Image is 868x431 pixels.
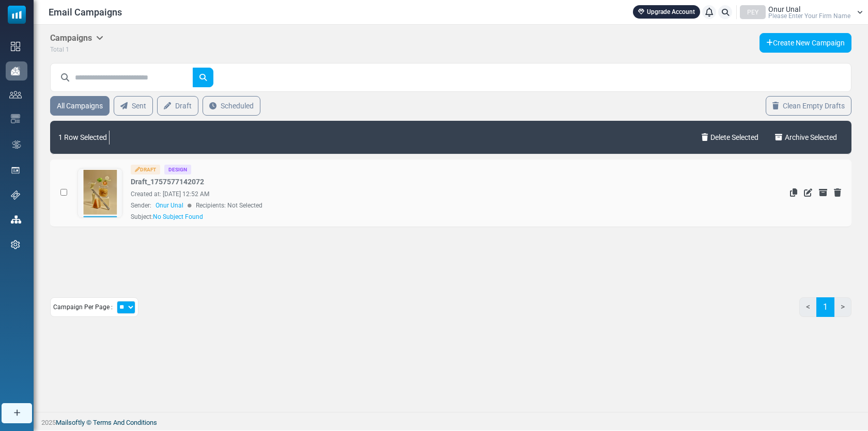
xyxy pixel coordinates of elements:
a: 1 [816,297,834,317]
img: campaigns-icon-active.png [11,67,20,75]
img: email-templates-icon.svg [11,114,20,123]
img: workflow.svg [11,139,22,151]
a: Upgrade Account [633,5,700,19]
span: Onur Unal [768,6,800,13]
img: mailsoftly_icon_blue_white.svg [8,6,26,24]
a: Draft_1757577142072 [131,177,204,187]
strong: Hello, world! [38,377,87,386]
a: PEY Onur Unal Please Enter Your Firm Name [740,5,863,19]
a: Archive [819,188,827,197]
span: Please Enter Your Firm Name [768,13,850,19]
span: 1 [66,46,69,53]
img: contacts-icon.svg [9,91,22,98]
div: Created at: [DATE] 12:52 AM [131,189,652,199]
a: Sent [114,96,153,116]
a: Duplicate [790,188,797,197]
a: Archive Selected [771,123,841,152]
div: PEY [740,5,766,19]
a: Edit [804,188,812,197]
a: Draft [157,96,198,116]
a: Portfolyo [38,347,286,367]
img: settings-icon.svg [11,240,20,249]
h5: Campaigns [50,33,103,43]
a: Mailsoftly © [56,419,91,426]
div: Sender: Recipients: Not Selected [131,201,652,210]
footer: 2025 [34,412,868,430]
span: Total [50,46,64,53]
a: Delete Selected [698,123,763,152]
a: Clean Empty Drafts [766,96,851,116]
a: Scheduled [203,96,260,116]
a: Delete [834,188,841,197]
div: Subject: [131,212,203,221]
span: No Subject Found [153,213,203,220]
span: 1 Row Selected [58,127,107,148]
a: Create New Campaign [760,33,851,53]
nav: Page [799,297,851,325]
img: landing_pages.svg [11,166,20,175]
img: dashboard-icon.svg [11,42,20,51]
div: Draft [131,165,160,174]
a: Terms And Conditions [93,419,157,426]
span: Campaign Per Page : [53,302,113,312]
span: Email Campaigns [49,5,122,19]
img: support-icon.svg [11,190,20,200]
span: Onur Unal [156,201,183,210]
div: Design [164,165,191,174]
span: translation missing: en.layouts.footer.terms_and_conditions [93,419,157,426]
a: All Campaigns [50,96,110,116]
